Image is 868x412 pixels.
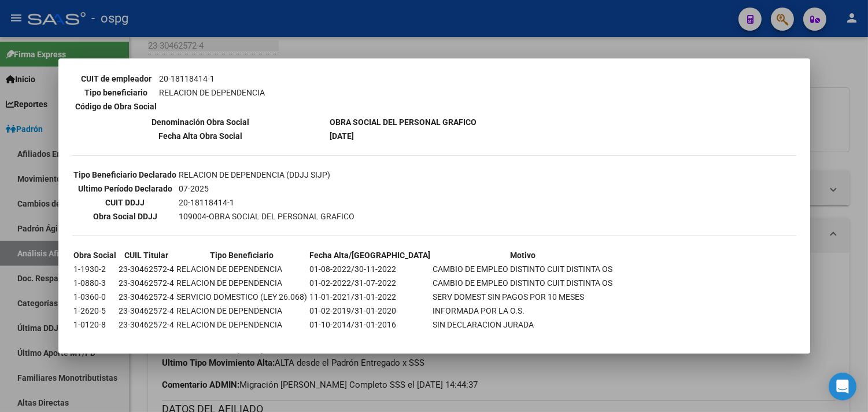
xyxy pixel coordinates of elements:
td: 23-30462572-4 [119,304,175,317]
th: Fecha Alta Obra Social [73,130,328,142]
th: Tipo Beneficiario [176,249,308,262]
th: CUIT de empleador [75,72,158,85]
b: OBRA SOCIAL DEL PERSONAL GRAFICO [330,117,477,127]
td: RELACION DE DEPENDENCIA [176,304,308,317]
th: Fecha Alta/[GEOGRAPHIC_DATA] [309,249,431,262]
b: [DATE] [330,131,354,141]
td: 1-0120-8 [73,318,117,331]
th: Obra Social [73,249,117,262]
td: 07-2025 [179,182,356,195]
td: 20-18118414-1 [179,196,356,209]
td: RELACION DE DEPENDENCIA (DDJJ SIJP) [179,168,356,181]
th: Código de Obra Social [75,100,158,113]
td: 01-08-2022/30-11-2022 [309,263,431,275]
td: 23-30462572-4 [119,318,175,331]
td: 23-30462572-4 [119,290,175,303]
td: SERV DOMEST SIN PAGOS POR 10 MESES [433,290,614,303]
th: Ultimo Período Declarado [73,182,178,195]
td: SIN DECLARACION JURADA [433,318,614,331]
div: Open Intercom Messenger [829,373,856,400]
td: RELACION DE DEPENDENCIA [176,277,308,289]
td: CAMBIO DE EMPLEO DISTINTO CUIT DISTINTA OS [433,263,614,275]
td: 01-10-2014/31-01-2016 [309,318,431,331]
td: 1-0880-3 [73,277,117,289]
td: 23-30462572-4 [119,277,175,289]
td: CAMBIO DE EMPLEO DISTINTO CUIT DISTINTA OS [433,277,614,289]
th: Motivo [433,249,614,262]
td: 11-01-2021/31-01-2022 [309,290,431,303]
td: 1-0360-0 [73,290,117,303]
td: 01-02-2019/31-01-2020 [309,304,431,317]
td: RELACION DE DEPENDENCIA [159,86,266,99]
th: CUIL Titular [119,249,175,262]
td: 23-30462572-4 [119,263,175,275]
th: Obra Social DDJJ [73,210,178,223]
td: INFORMADA POR LA O.S. [433,304,614,317]
td: RELACION DE DEPENDENCIA [176,318,308,331]
th: Tipo beneficiario [75,86,158,99]
th: Denominación Obra Social [73,116,328,128]
th: Tipo Beneficiario Declarado [73,168,178,181]
td: 1-1930-2 [73,263,117,275]
td: 01-02-2022/31-07-2022 [309,277,431,289]
td: 20-18118414-1 [159,72,266,85]
td: 109004-OBRA SOCIAL DEL PERSONAL GRAFICO [179,210,356,223]
td: RELACION DE DEPENDENCIA [176,263,308,275]
td: SERVICIO DOMESTICO (LEY 26.068) [176,290,308,303]
td: 1-2620-5 [73,304,117,317]
th: CUIT DDJJ [73,196,178,209]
